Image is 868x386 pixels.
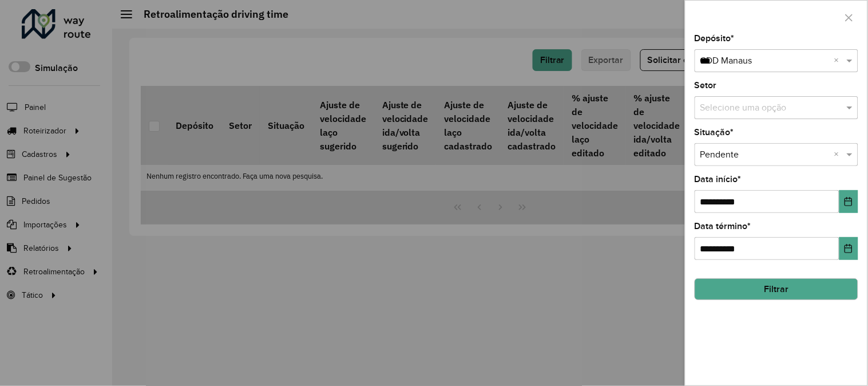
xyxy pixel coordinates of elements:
label: Data término [695,219,751,233]
span: Clear all [834,54,844,68]
label: Depósito [695,31,735,45]
span: Clear all [834,148,844,162]
label: Situação [695,125,734,139]
button: Choose Date [839,237,858,260]
label: Setor [695,78,717,92]
button: Choose Date [839,190,858,213]
button: Filtrar [695,278,858,300]
label: Data início [695,172,742,186]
